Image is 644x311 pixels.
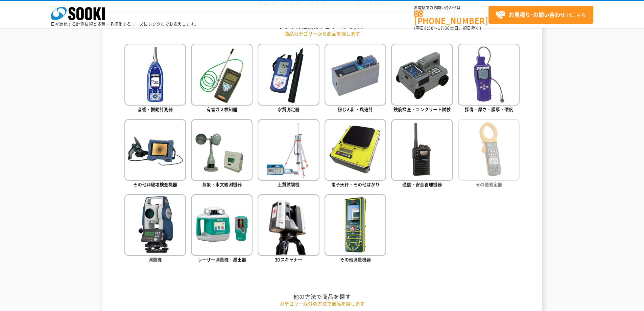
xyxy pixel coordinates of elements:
[458,119,520,189] a: その他測定器
[465,106,513,112] span: 探傷・厚さ・膜厚・硬度
[207,106,237,112] span: 有害ガス検知器
[191,119,253,181] img: 気象・水文観測機器
[458,44,520,114] a: 探傷・厚さ・膜厚・硬度
[509,10,566,19] strong: お見積り･お問い合わせ
[51,22,199,26] p: 日々進化する計測技術と多種・多様化するニーズにレンタルでお応えします。
[124,194,186,264] a: 測量機
[124,194,186,256] img: 測量機
[393,106,451,112] span: 鉄筋探査・コンクリート試験
[476,181,502,187] span: その他測定器
[124,44,186,105] img: 音響・振動計測器
[325,194,386,264] a: その他測量機器
[325,44,386,114] a: 粉じん計・風速計
[391,44,453,114] a: 鉄筋探査・コンクリート試験
[275,256,302,263] span: 3Dスキャナー
[278,181,300,187] span: 土質試験機
[414,25,481,31] span: (平日 ～ 土日、祝日除く)
[340,256,371,263] span: その他測量機器
[458,119,520,181] img: その他測定器
[391,119,453,189] a: 通信・安全管理機器
[124,119,186,189] a: その他非破壊検査機器
[438,25,450,31] span: 17:30
[124,30,520,37] p: 商品カテゴリーから商品を探します
[325,119,386,189] a: 電子天秤・その他はかり
[495,10,586,20] span: はこちら
[258,44,319,105] img: 水質測定器
[124,300,520,307] p: カテゴリー以外の方法で商品を探します
[258,119,319,181] img: 土質試験機
[198,256,246,263] span: レーザー測量機・墨出器
[202,181,242,187] span: 気象・水文観測機器
[414,10,488,24] a: [PHONE_NUMBER]
[258,119,319,189] a: 土質試験機
[191,194,253,256] img: レーザー測量機・墨出器
[124,44,186,114] a: 音響・振動計測器
[391,119,453,181] img: 通信・安全管理機器
[124,293,520,300] h2: 他の方法で商品を探す
[258,194,319,256] img: 3Dスキャナー
[488,6,593,24] a: お見積り･お問い合わせはこちら
[458,44,520,105] img: 探傷・厚さ・膜厚・硬度
[325,44,386,105] img: 粉じん計・風速計
[278,106,300,112] span: 水質測定器
[325,119,386,181] img: 電子天秤・その他はかり
[331,181,380,187] span: 電子天秤・その他はかり
[258,44,319,114] a: 水質測定器
[391,44,453,105] img: 鉄筋探査・コンクリート試験
[191,44,253,114] a: 有害ガス検知器
[191,194,253,264] a: レーザー測量機・墨出器
[191,119,253,189] a: 気象・水文観測機器
[191,44,253,105] img: 有害ガス検知器
[133,181,177,187] span: その他非破壊検査機器
[424,25,434,31] span: 8:50
[124,119,186,181] img: その他非破壊検査機器
[325,194,386,256] img: その他測量機器
[138,106,173,112] span: 音響・振動計測器
[148,256,162,263] span: 測量機
[402,181,442,187] span: 通信・安全管理機器
[258,194,319,264] a: 3Dスキャナー
[338,106,373,112] span: 粉じん計・風速計
[414,6,488,10] span: お電話でのお問い合わせは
